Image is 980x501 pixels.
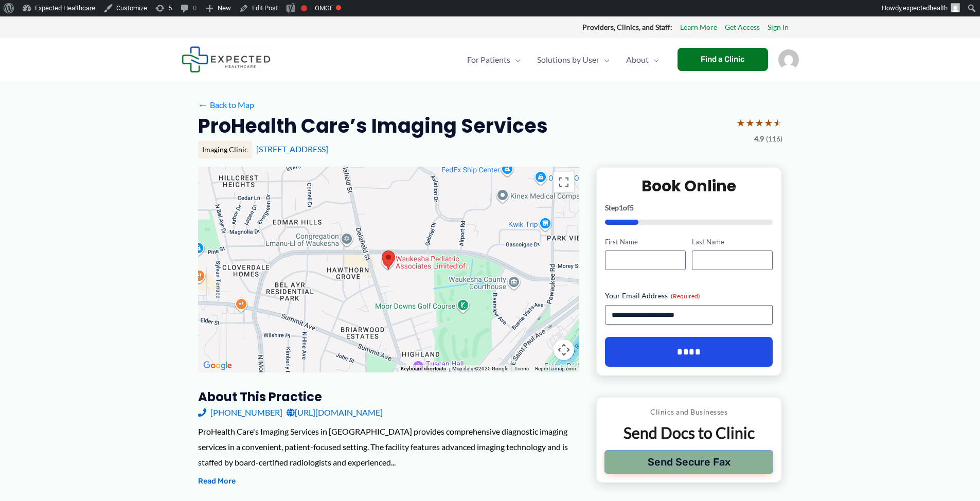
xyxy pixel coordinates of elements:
button: Keyboard shortcuts [401,365,446,372]
span: For Patients [467,42,510,78]
strong: Providers, Clinics, and Staff: [582,23,672,31]
span: Menu Toggle [599,42,610,78]
a: Learn More [680,21,717,34]
label: Last Name [692,237,773,247]
a: Terms [514,366,529,371]
a: Get Access [725,21,760,34]
span: 1 [619,203,623,212]
span: Map data ©2025 Google [452,366,508,371]
h2: Book Online [605,176,773,196]
span: ★ [745,113,755,132]
span: ★ [764,113,773,132]
span: Menu Toggle [510,42,521,78]
div: Focus keyphrase not set [301,5,307,11]
span: ★ [736,113,745,132]
span: expectedhealth [903,4,948,12]
span: ★ [773,113,782,132]
h2: ProHealth Care’s Imaging Services [198,113,548,138]
a: Report a map error [535,366,576,371]
p: Clinics and Businesses [604,405,774,419]
a: For PatientsMenu Toggle [459,42,529,78]
a: [URL][DOMAIN_NAME] [287,405,383,420]
span: (Required) [671,292,700,300]
span: (116) [766,132,782,146]
img: Google [201,359,235,372]
a: Solutions by UserMenu Toggle [529,42,618,78]
a: Find a Clinic [678,48,768,71]
label: First Name [605,237,686,247]
div: ProHealth Care's Imaging Services in [GEOGRAPHIC_DATA] provides comprehensive diagnostic imaging ... [198,424,579,470]
span: About [626,42,649,78]
a: [STREET_ADDRESS] [256,144,328,154]
span: 4.9 [754,132,764,146]
h3: About this practice [198,389,579,405]
a: Open this area in Google Maps (opens a new window) [201,359,235,372]
span: ← [198,100,208,110]
nav: Primary Site Navigation [459,42,667,78]
p: Send Docs to Clinic [604,423,774,443]
a: [PHONE_NUMBER] [198,405,282,420]
a: Account icon link [778,53,799,63]
button: Send Secure Fax [604,450,774,474]
a: AboutMenu Toggle [618,42,667,78]
img: Expected Healthcare Logo - side, dark font, small [182,46,271,73]
span: Menu Toggle [649,42,659,78]
p: Step of [605,204,773,211]
div: Imaging Clinic [198,141,252,158]
span: Solutions by User [537,42,599,78]
span: 5 [630,203,634,212]
button: Read More [198,475,236,488]
a: Sign In [768,21,789,34]
button: Toggle fullscreen view [554,172,574,192]
span: ★ [755,113,764,132]
button: Map camera controls [554,339,574,360]
label: Your Email Address [605,291,773,301]
a: ←Back to Map [198,97,254,113]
